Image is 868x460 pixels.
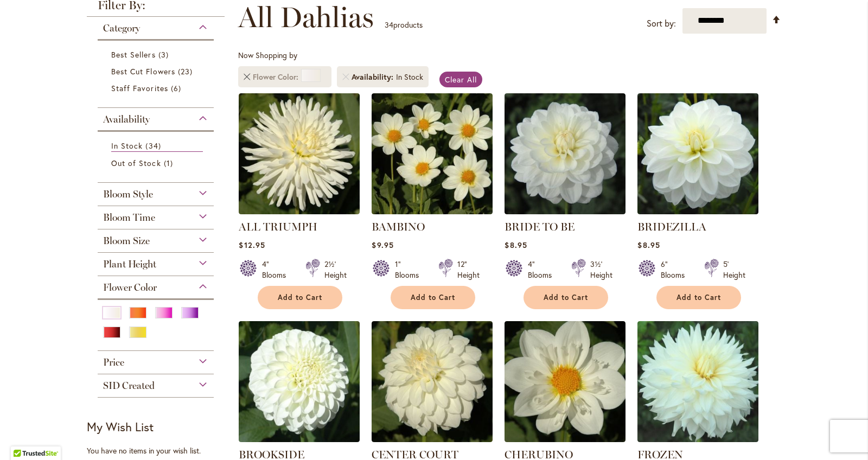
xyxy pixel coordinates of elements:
[111,140,203,152] a: In Stock 34
[253,72,301,82] span: Flower Color
[111,140,143,151] span: In Stock
[411,293,455,302] span: Add to Cart
[103,380,155,392] span: SID Created
[445,74,477,85] span: Clear All
[656,286,741,309] button: Add to Cart
[439,72,482,87] a: Clear All
[342,74,349,80] a: Remove Availability In Stock
[505,321,626,442] img: CHERUBINO
[637,321,758,442] img: Frozen
[278,293,322,302] span: Add to Cart
[324,259,347,280] div: 2½' Height
[395,259,425,280] div: 1" Blooms
[637,434,758,444] a: Frozen
[457,259,480,280] div: 12" Height
[103,188,153,200] span: Bloom Style
[391,286,475,309] button: Add to Cart
[103,356,124,368] span: Price
[145,140,163,151] span: 34
[372,321,493,442] img: CENTER COURT
[103,212,155,223] span: Bloom Time
[372,206,493,216] a: BAMBINO
[111,158,161,168] span: Out of Stock
[239,321,360,442] img: BROOKSIDE SNOWBALL
[158,49,171,60] span: 3
[87,419,154,435] strong: My Wish List
[111,66,203,77] a: Best Cut Flowers
[385,16,423,34] p: products
[505,206,626,216] a: BRIDE TO BE
[239,434,360,444] a: BROOKSIDE SNOWBALL
[178,66,195,77] span: 23
[372,93,493,214] img: BAMBINO
[637,206,758,216] a: BRIDEZILLA
[262,259,292,280] div: 4" Blooms
[505,93,626,214] img: BRIDE TO BE
[352,72,396,82] span: Availability
[396,72,423,82] div: In Stock
[528,259,558,280] div: 4" Blooms
[505,240,527,250] span: $8.95
[637,93,758,214] img: BRIDEZILLA
[258,286,342,309] button: Add to Cart
[103,282,157,293] span: Flower Color
[111,66,175,76] span: Best Cut Flowers
[385,20,393,30] span: 34
[723,259,745,280] div: 5' Height
[111,83,168,93] span: Staff Favorites
[637,240,660,250] span: $8.95
[590,259,612,280] div: 3½' Height
[111,82,203,94] a: Staff Favorites
[111,157,203,169] a: Out of Stock 1
[171,82,184,94] span: 6
[8,421,39,452] iframe: Launch Accessibility Center
[244,74,250,80] a: Remove Flower Color White/Cream
[111,49,203,60] a: Best Sellers
[372,220,425,233] a: BAMBINO
[505,220,575,233] a: BRIDE TO BE
[372,434,493,444] a: CENTER COURT
[676,293,721,302] span: Add to Cart
[661,259,691,280] div: 6" Blooms
[239,206,360,216] a: ALL TRIUMPH
[238,1,374,34] span: All Dahlias
[239,220,317,233] a: ALL TRIUMPH
[111,49,156,60] span: Best Sellers
[647,14,676,34] label: Sort by:
[372,240,393,250] span: $9.95
[524,286,608,309] button: Add to Cart
[103,113,150,125] span: Availability
[103,235,150,247] span: Bloom Size
[103,258,156,270] span: Plant Height
[103,22,140,34] span: Category
[637,220,706,233] a: BRIDEZILLA
[505,434,626,444] a: CHERUBINO
[544,293,588,302] span: Add to Cart
[239,93,360,214] img: ALL TRIUMPH
[164,157,176,169] span: 1
[238,50,297,60] span: Now Shopping by
[87,445,232,456] div: You have no items in your wish list.
[239,240,265,250] span: $12.95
